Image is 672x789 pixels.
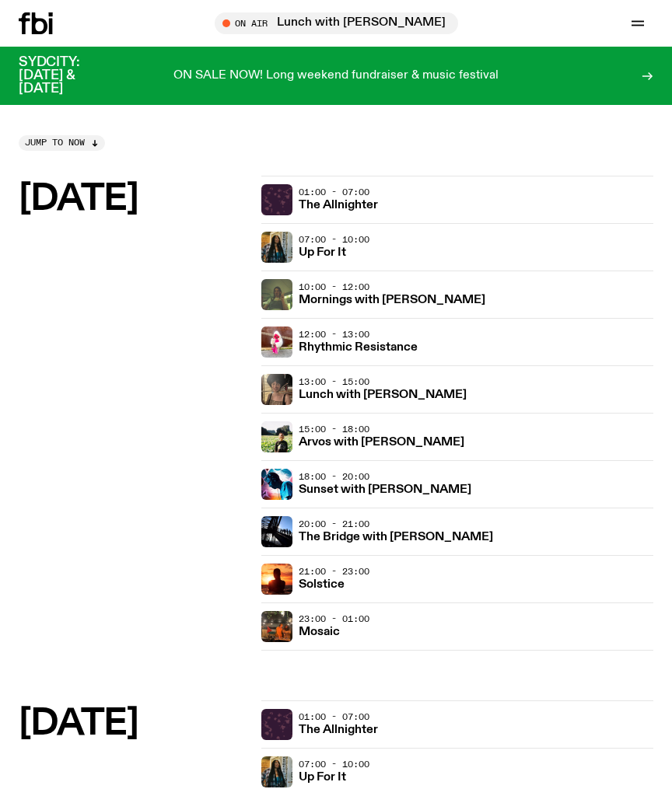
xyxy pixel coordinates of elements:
[299,200,378,211] h3: The Allnighter
[25,138,85,147] span: Jump to now
[299,339,418,354] a: Rhythmic Resistance
[299,484,471,496] h3: Sunset with [PERSON_NAME]
[299,386,467,401] a: Lunch with [PERSON_NAME]
[299,579,345,591] h3: Solstice
[299,295,485,306] h3: Mornings with [PERSON_NAME]
[299,470,369,483] span: 18:00 - 20:00
[299,758,369,770] span: 07:00 - 10:00
[299,481,471,496] a: Sunset with [PERSON_NAME]
[261,516,292,547] img: People climb Sydney's Harbour Bridge
[19,707,249,742] h2: [DATE]
[299,328,369,340] span: 12:00 - 13:00
[299,724,378,736] h3: The Allnighter
[19,56,118,96] h3: SYDCITY: [DATE] & [DATE]
[261,421,292,452] img: Bri is smiling and wearing a black t-shirt. She is standing in front of a lush, green field. Ther...
[299,434,464,449] a: Arvos with [PERSON_NAME]
[299,186,369,198] span: 01:00 - 07:00
[299,375,369,388] span: 13:00 - 15:00
[299,613,369,625] span: 23:00 - 01:00
[261,611,292,642] img: Tommy and Jono Playing at a fundraiser for Palestine
[19,135,105,151] button: Jump to now
[299,389,467,401] h3: Lunch with [PERSON_NAME]
[261,469,292,500] img: Simon Caldwell stands side on, looking downwards. He has headphones on. Behind him is a brightly ...
[299,437,464,449] h3: Arvos with [PERSON_NAME]
[299,532,493,543] h3: The Bridge with [PERSON_NAME]
[299,197,378,211] a: The Allnighter
[215,12,458,34] button: On AirLunch with [PERSON_NAME]
[299,342,418,354] h3: Rhythmic Resistance
[261,326,292,358] img: Attu crouches on gravel in front of a brown wall. They are wearing a white fur coat with a hood, ...
[299,233,369,246] span: 07:00 - 10:00
[261,232,292,263] img: Ify - a Brown Skin girl with black braided twists, looking up to the side with her tongue stickin...
[299,769,346,784] a: Up For It
[299,281,369,293] span: 10:00 - 12:00
[299,576,345,591] a: Solstice
[261,756,292,787] img: Ify - a Brown Skin girl with black braided twists, looking up to the side with her tongue stickin...
[299,244,346,259] a: Up For It
[299,292,485,306] a: Mornings with [PERSON_NAME]
[261,564,292,595] img: A girl standing in the ocean as waist level, staring into the rise of the sun.
[19,182,249,217] h2: [DATE]
[299,623,340,638] a: Mosaic
[299,423,369,435] span: 15:00 - 18:00
[261,279,292,310] img: Jim Kretschmer in a really cute outfit with cute braids, standing on a train holding up a peace s...
[299,518,369,530] span: 20:00 - 21:00
[299,247,346,259] h3: Up For It
[173,69,499,83] p: ON SALE NOW! Long weekend fundraiser & music festival
[299,721,378,736] a: The Allnighter
[299,772,346,784] h3: Up For It
[299,710,369,723] span: 01:00 - 07:00
[299,529,493,543] a: The Bridge with [PERSON_NAME]
[299,627,340,638] h3: Mosaic
[299,565,369,578] span: 21:00 - 23:00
